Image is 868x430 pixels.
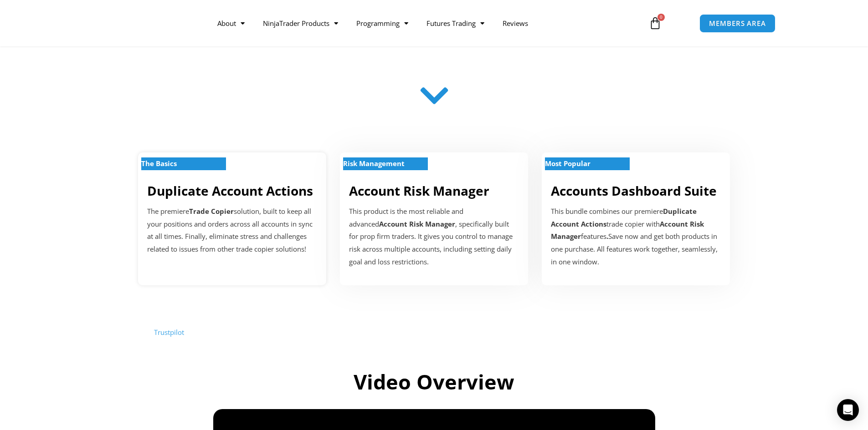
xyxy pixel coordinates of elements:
[189,207,234,216] strong: Trade Copier
[657,14,665,21] span: 0
[349,182,489,199] a: Account Risk Manager
[493,13,537,34] a: Reviews
[179,369,689,395] h2: Video Overview
[92,7,190,40] img: LogoAI | Affordable Indicators – NinjaTrader
[635,10,675,36] a: 0
[208,13,254,34] a: About
[147,182,313,199] a: Duplicate Account Actions
[349,205,519,268] p: This product is the most reliable and advanced , specifically built for prop firm traders. It giv...
[551,182,717,199] a: Accounts Dashboard Suite
[699,14,776,33] a: MEMBERS AREA
[208,13,638,34] nav: Menu
[147,205,317,256] p: The premiere solution, built to keep all your positions and orders across all accounts in sync at...
[551,205,721,268] div: This bundle combines our premiere trade copier with features Save now and get both products in on...
[551,207,697,228] b: Duplicate Account Actions
[254,13,347,34] a: NinjaTrader Products
[709,20,766,27] span: MEMBERS AREA
[141,159,177,168] strong: The Basics
[606,232,608,241] b: .
[347,13,417,34] a: Programming
[343,159,405,168] strong: Risk Management
[379,219,455,228] strong: Account Risk Manager
[154,328,184,337] a: Trustpilot
[837,399,859,421] div: Open Intercom Messenger
[417,13,493,34] a: Futures Trading
[545,159,591,168] strong: Most Popular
